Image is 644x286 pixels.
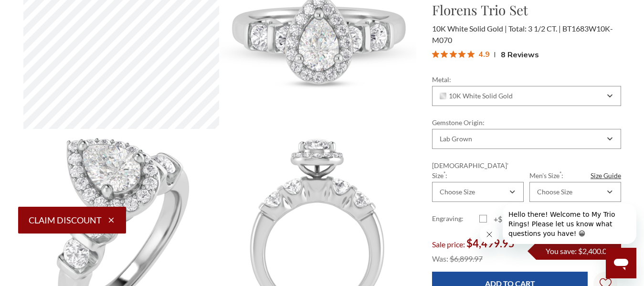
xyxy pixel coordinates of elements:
[18,207,126,233] button: Claim Discount
[503,204,636,244] iframe: Message from company
[480,225,499,244] iframe: Close message
[432,213,479,225] label: Engraving:
[432,74,621,85] label: Metal:
[432,254,448,263] span: Was:
[440,188,475,196] div: Choose Size
[478,48,490,60] span: 4.9
[591,170,621,180] a: Size Guide
[432,47,539,62] button: Rated 4.9 out of 5 stars from 8 reviews. Jump to reviews.
[501,47,539,62] span: 8 Reviews
[529,182,621,202] div: Combobox
[432,117,621,127] label: Gemstone Origin:
[508,24,561,33] span: Total: 3 1/2 CT.
[537,188,572,196] div: Choose Size
[606,248,636,278] iframe: Button to launch messaging window
[432,24,507,33] span: 10K White Solid Gold
[466,237,515,250] span: $4,499.95
[546,246,611,255] span: You save: $2,400.02
[432,240,465,249] span: Sale price:
[432,86,621,106] div: Combobox
[432,182,524,202] div: Combobox
[440,135,472,143] div: Lab Grown
[450,254,483,263] span: $6,899.97
[529,170,621,180] label: Men's Size :
[432,129,621,149] div: Combobox
[479,213,527,225] label: +$75.00
[432,160,524,180] label: [DEMOGRAPHIC_DATA]' Size :
[440,92,513,100] span: 10K White Solid Gold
